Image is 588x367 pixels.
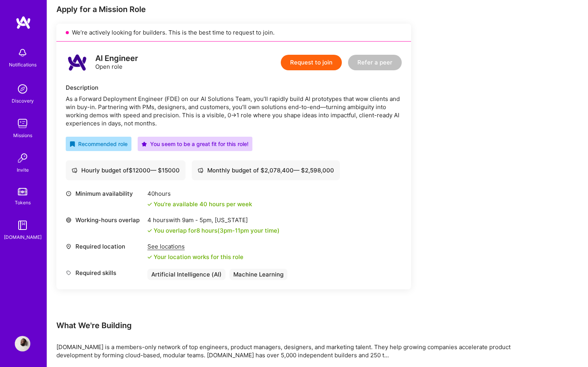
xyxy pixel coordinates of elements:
img: logo_orange.svg [12,12,19,19]
div: Discovery [12,97,34,105]
div: Missions [13,131,32,139]
img: logo [66,51,89,74]
img: Invite [15,150,30,166]
div: Domain: [DOMAIN_NAME] [20,20,86,26]
img: guide book [15,217,30,233]
button: Refer a peer [348,55,402,70]
div: You seem to be a great fit for this role! [142,140,248,148]
div: Machine Learning [229,269,287,280]
img: tab_keywords_by_traffic_grey.svg [76,45,82,51]
i: icon Cash [198,167,203,173]
div: AI Engineer [95,54,138,63]
div: Your location works for this role [147,253,243,261]
div: [DOMAIN_NAME] [4,233,42,241]
div: Hourly budget of $ 12000 — $ 15000 [72,166,180,174]
div: Open role [95,54,138,71]
i: icon RecommendedBadge [70,141,75,147]
i: icon Clock [66,191,72,197]
div: 4 hours with [US_STATE] [147,216,280,224]
div: Monthly budget of $ 2,078,400 — $ 2,598,000 [198,166,334,174]
div: Required skills [66,269,143,277]
div: Invite [17,166,29,174]
i: icon Tag [66,270,72,276]
div: Domain [40,46,57,51]
div: Keywords nach Traffic [84,46,134,51]
div: Tokens [15,198,31,207]
img: bell [15,45,30,61]
img: discovery [15,81,30,97]
i: icon Cash [72,167,77,173]
div: See locations [147,242,243,250]
i: icon Check [147,255,152,259]
div: What We're Building [56,320,523,330]
div: You overlap for 8 hours ( your time) [154,226,280,235]
div: Working-hours overlap [66,216,143,224]
i: icon Check [147,228,152,233]
i: icon Location [66,244,72,249]
div: Recommended role [70,140,128,148]
div: [DOMAIN_NAME] is a members-only network of top engineers, product managers, designers, and market... [56,343,523,359]
div: Apply for a Mission Role [56,4,411,14]
img: tokens [18,188,27,195]
div: Artificial Intelligence (AI) [147,269,226,280]
div: We’re actively looking for builders. This is the best time to request to join. [56,24,411,42]
div: Notifications [9,61,37,69]
div: v 4.0.25 [22,12,38,19]
span: 9am - 5pm , [180,216,215,224]
i: icon PurpleStar [142,141,147,147]
img: website_grey.svg [12,20,19,26]
div: 40 hours [147,190,252,198]
img: User Avatar [15,336,30,351]
div: Required location [66,242,143,250]
button: Request to join [281,55,342,70]
div: You're available 40 hours per week [147,200,252,208]
i: icon Check [147,202,152,207]
img: logo [16,16,31,30]
span: 3pm - 11pm [220,227,249,234]
img: teamwork [15,116,30,131]
div: Description [66,83,402,92]
div: Minimum availability [66,190,143,198]
div: As a Forward Deployment Engineer (FDE) on our AI Solutions Team, you’ll rapidly build AI prototyp... [66,95,402,127]
a: User Avatar [13,336,32,351]
img: tab_domain_overview_orange.svg [31,45,38,51]
i: icon World [66,217,72,223]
